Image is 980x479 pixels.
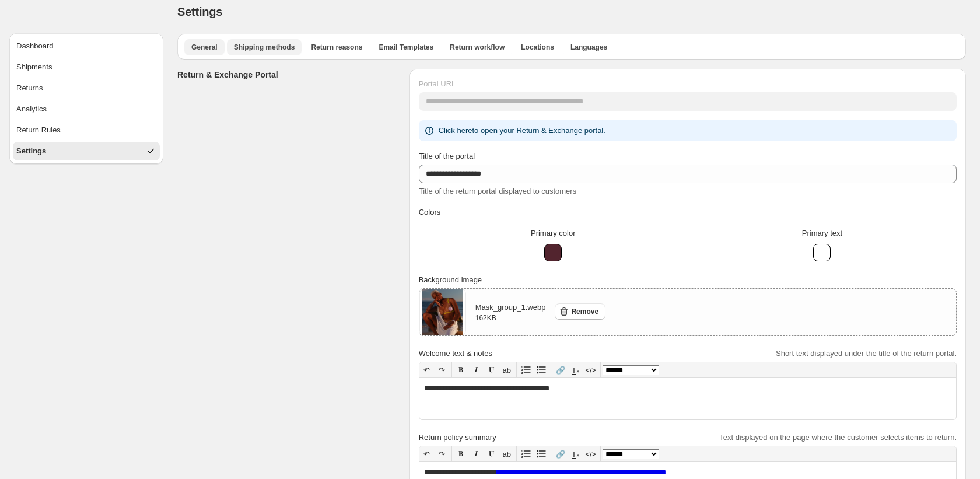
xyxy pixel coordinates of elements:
button: Shipments [13,58,160,76]
span: Welcome text & notes [419,349,492,358]
div: Returns [16,82,43,94]
button: </> [583,362,598,377]
div: Mask_group_1.webp [475,302,546,323]
div: Return Rules [16,124,61,136]
div: Shipments [16,61,52,73]
button: 𝐁 [454,446,469,461]
button: T̲ₓ [568,362,583,377]
button: Remove [555,303,605,320]
span: Title of the portal [419,152,475,160]
span: Primary text [802,229,842,237]
span: Email Templates [379,43,433,52]
button: 𝐔 [484,362,499,377]
button: 𝑰 [469,446,484,461]
button: ↶ [419,446,435,461]
span: General [191,43,218,52]
span: Short text displayed under the title of the return portal. [776,349,957,358]
button: Returns [13,79,160,97]
button: Dashboard [13,37,160,55]
div: Settings [16,145,46,157]
span: Settings [177,5,222,18]
a: Click here [439,126,473,135]
button: 𝐔 [484,446,499,461]
button: Bullet list [534,446,549,461]
span: Return workflow [450,43,505,52]
p: 162 KB [475,313,546,323]
button: 🔗 [553,446,568,461]
button: </> [583,446,598,461]
span: Locations [521,43,554,52]
button: 𝑰 [469,362,484,377]
button: Settings [13,142,160,160]
button: ab [499,446,514,461]
span: 𝐔 [489,449,494,458]
s: ab [502,366,510,375]
span: Title of the return portal displayed to customers [419,187,576,195]
span: Portal URL [419,79,456,88]
div: Dashboard [16,40,54,52]
span: Return policy summary [419,433,496,442]
span: Primary color [531,229,576,237]
button: 🔗 [553,362,568,377]
button: Return Rules [13,121,160,139]
button: ↶ [419,362,435,377]
span: Colors [419,208,441,216]
span: to open your Return & Exchange portal. [439,126,605,135]
span: Remove [571,307,598,316]
button: Numbered list [519,362,534,377]
button: ab [499,362,514,377]
button: 𝐁 [454,362,469,377]
div: Analytics [16,103,47,115]
s: ab [502,450,510,459]
button: Numbered list [519,446,534,461]
span: Return reasons [311,43,362,52]
h3: Return & Exchange Portal [177,69,400,81]
button: T̲ₓ [568,446,583,461]
button: Analytics [13,100,160,118]
span: Background image [419,275,482,284]
span: Shipping methods [234,43,295,52]
span: Languages [570,43,607,52]
button: Bullet list [534,362,549,377]
button: ↷ [435,362,450,377]
span: Text displayed on the page where the customer selects items to return. [719,433,957,442]
span: 𝐔 [489,365,494,374]
button: ↷ [435,446,450,461]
